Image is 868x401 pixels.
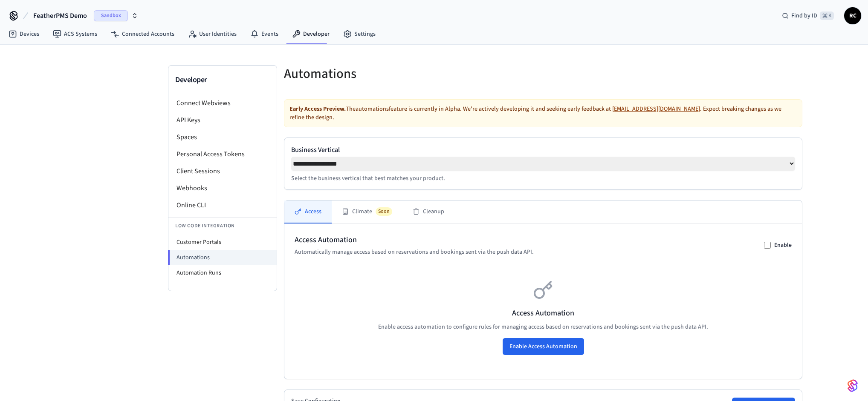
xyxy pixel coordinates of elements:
li: Automation Runs [168,265,277,281]
li: Personal Access Tokens [168,146,277,163]
h3: Access Automation [295,307,792,319]
label: Business Vertical [291,145,795,155]
a: ACS Systems [46,26,104,42]
a: Settings [336,26,382,42]
li: Online CLI [168,197,277,214]
li: Spaces [168,129,277,146]
div: Find by ID⌘ K [775,8,841,23]
span: RC [845,8,860,23]
button: Enable Access Automation [503,338,584,355]
h3: Developer [175,74,270,86]
li: Connect Webviews [168,95,277,112]
a: User Identities [181,26,243,42]
div: The automations feature is currently in Alpha. We're actively developing it and seeking early fee... [284,99,802,127]
p: Select the business vertical that best matches your product. [291,174,795,183]
p: Enable access automation to configure rules for managing access based on reservations and booking... [295,323,792,331]
a: Connected Accounts [104,26,181,42]
span: Find by ID [791,11,817,20]
button: Access [284,200,332,223]
label: Enable [774,241,792,249]
h2: Access Automation [295,234,534,246]
a: [EMAIL_ADDRESS][DOMAIN_NAME] [612,105,700,113]
span: Sandbox [94,10,128,21]
a: Developer [285,26,336,42]
button: RC [844,7,861,24]
img: SeamLogoGradient.69752ec5.svg [848,379,858,392]
p: Automatically manage access based on reservations and bookings sent via the push data API. [295,248,534,256]
span: ⌘ K [820,11,834,20]
span: FeatherPMS Demo [33,11,87,21]
li: Client Sessions [168,163,277,180]
button: ClimateSoon [332,200,402,223]
li: Automations [168,250,277,265]
span: Soon [376,207,392,216]
li: Customer Portals [168,235,277,250]
button: Cleanup [402,200,454,223]
a: Devices [2,26,46,42]
a: Events [243,26,285,42]
h5: Automations [284,65,538,83]
li: Webhooks [168,180,277,197]
strong: Early Access Preview. [289,105,346,113]
li: API Keys [168,112,277,129]
li: Low Code Integration [168,217,277,235]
